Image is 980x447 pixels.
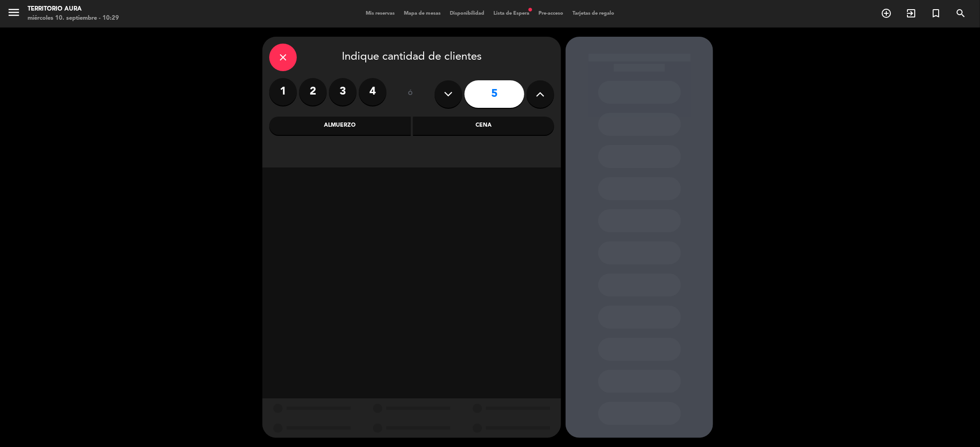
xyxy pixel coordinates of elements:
[359,78,386,106] label: 4
[278,52,289,63] i: close
[527,7,533,12] span: fiber_manual_record
[299,78,327,106] label: 2
[396,78,425,110] div: ó
[7,6,21,19] i: menu
[329,78,357,106] label: 3
[399,11,445,16] span: Mapa de mesas
[28,14,119,23] div: miércoles 10. septiembre - 10:29
[445,11,489,16] span: Disponibilidad
[269,44,554,71] div: Indique cantidad de clientes
[28,5,119,14] div: TERRITORIO AURA
[269,117,411,135] div: Almuerzo
[269,78,297,106] label: 1
[906,8,917,19] i: exit_to_app
[7,6,21,22] button: menu
[930,8,941,19] i: turned_in_not
[361,11,399,16] span: Mis reservas
[568,11,619,16] span: Tarjetas de regalo
[413,117,555,135] div: Cena
[955,8,966,19] i: search
[534,11,568,16] span: Pre-acceso
[881,8,892,19] i: add_circle_outline
[489,11,534,16] span: Lista de Espera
